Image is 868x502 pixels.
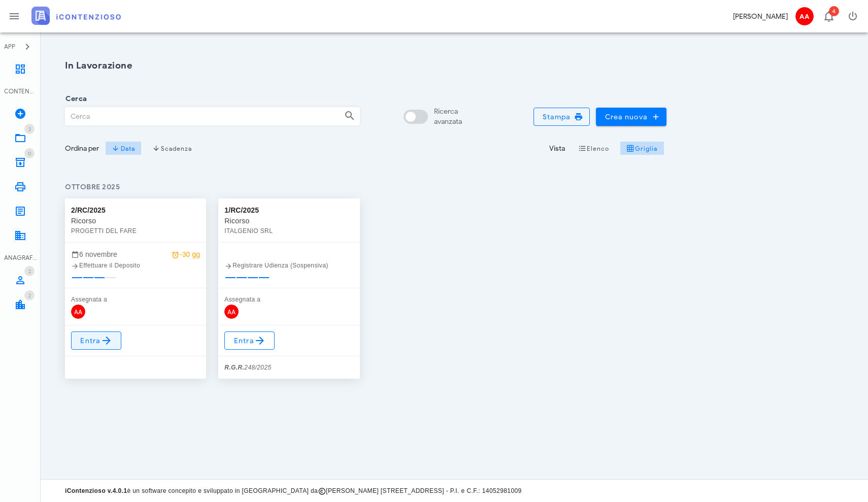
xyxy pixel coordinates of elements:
[71,216,200,226] div: Ricorso
[224,364,244,371] strong: R.G.R.
[172,249,200,260] div: -30 gg
[604,112,658,121] span: Crea nuova
[533,108,590,126] button: Stampa
[24,266,35,276] span: Distintivo
[71,305,85,319] span: AA
[65,108,336,125] input: Cerca
[71,331,121,350] a: Entra
[62,94,87,104] label: Cerca
[816,4,841,28] button: Distintivo
[571,141,616,155] button: Elenco
[224,226,353,236] div: ITALGENIO SRL
[28,150,31,157] span: 0
[65,487,127,494] strong: iContenzioso v.4.0.1
[549,143,565,154] div: Vista
[224,216,353,226] div: Ricorso
[152,144,192,152] span: Scadenza
[71,205,106,216] div: 2/RC/2025
[795,7,814,25] span: AA
[596,108,666,126] button: Crea nuova
[4,87,37,96] div: CONTENZIOSO
[71,249,200,260] div: 6 novembre
[542,112,582,121] span: Stampa
[24,148,35,158] span: Distintivo
[224,294,353,305] div: Assegnata a
[233,334,266,347] span: Entra
[71,226,200,236] div: PROGETTI DEL FARE
[829,6,839,16] span: Distintivo
[224,331,275,350] a: Entra
[65,143,99,154] div: Ordina per
[4,253,37,262] div: ANAGRAFICA
[146,141,199,155] button: Scadenza
[31,7,121,25] img: logo-text-2x.png
[626,144,658,152] span: Griglia
[224,260,353,271] div: Registrare Udienza (Sospensiva)
[28,292,31,299] span: 2
[434,107,462,127] div: Ricerca avanzata
[792,4,816,28] button: AA
[620,141,664,155] button: Griglia
[224,362,271,373] div: 248/2025
[24,290,35,300] span: Distintivo
[28,126,31,132] span: 2
[71,294,200,305] div: Assegnata a
[65,182,666,192] h4: ottobre 2025
[28,268,31,275] span: 2
[224,305,239,319] span: AA
[578,144,610,152] span: Elenco
[80,334,113,347] span: Entra
[733,11,788,22] div: [PERSON_NAME]
[65,59,666,73] h1: In Lavorazione
[24,124,35,134] span: Distintivo
[224,205,259,216] div: 1/RC/2025
[71,260,200,271] div: Effettuare il Deposito
[105,141,142,155] button: Data
[112,144,135,152] span: Data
